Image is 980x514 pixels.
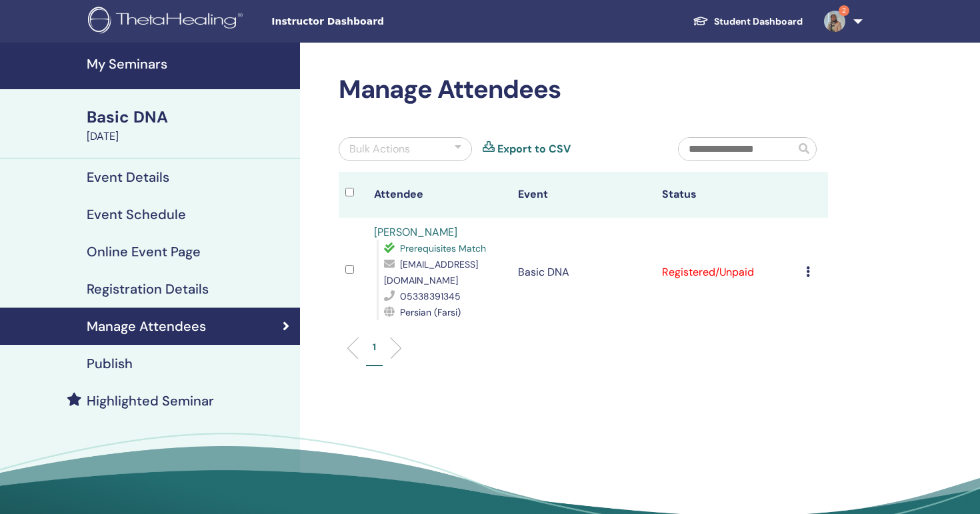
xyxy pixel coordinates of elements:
div: Bulk Actions [349,141,410,157]
h4: Online Event Page [87,244,201,260]
div: [DATE] [87,128,292,144]
td: Basic DNA [511,218,655,327]
h4: Event Schedule [87,206,186,222]
p: 1 [373,340,376,354]
th: Status [655,172,799,218]
th: Attendee [367,172,511,218]
img: graduation-cap-white.svg [693,15,709,27]
span: Instructor Dashboard [271,15,471,29]
span: Persian (Farsi) [400,306,461,318]
a: Export to CSV [497,141,571,157]
span: 2 [839,5,849,16]
img: logo.png [88,7,247,37]
h4: Event Details [87,169,169,185]
h4: My Seminars [87,56,292,72]
span: Prerequisites Match [400,242,486,254]
img: default.jpg [824,11,845,32]
div: Basic DNA [87,106,292,128]
span: 05338391345 [400,290,461,302]
h4: Manage Attendees [87,318,206,334]
a: Basic DNA[DATE] [79,106,300,144]
h4: Publish [87,356,133,372]
a: [PERSON_NAME] [374,225,457,239]
span: [EMAIL_ADDRESS][DOMAIN_NAME] [384,258,478,286]
h2: Manage Attendees [339,75,828,105]
a: Student Dashboard [682,9,813,34]
h4: Registration Details [87,281,209,297]
th: Event [511,172,655,218]
h4: Highlighted Seminar [87,393,214,409]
